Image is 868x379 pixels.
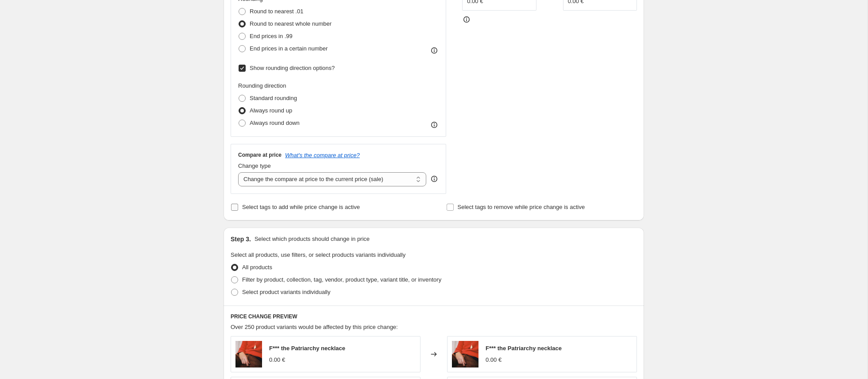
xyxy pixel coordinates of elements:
[231,324,398,330] span: Over 250 product variants would be affected by this price change:
[285,152,360,159] button: What's the compare at price?
[250,20,332,27] span: Round to nearest whole number
[231,235,251,244] h2: Step 3.
[250,120,300,126] span: Always round down
[452,341,478,367] img: BANGLABEGUMFTPRED_80x.jpg
[242,264,272,271] span: All products
[486,345,562,352] span: F*** the Patriarchy necklace
[238,151,282,159] h3: Compare at price
[269,345,345,352] span: F*** the Patriarchy necklace
[250,8,303,15] span: Round to nearest .01
[250,95,297,101] span: Standard rounding
[486,356,502,364] div: 0.00 €
[250,107,292,114] span: Always round up
[242,289,330,295] span: Select product variants individually
[269,356,285,364] div: 0.00 €
[238,162,271,169] span: Change type
[250,45,328,52] span: End prices in a certain number
[458,204,585,210] span: Select tags to remove while price change is active
[430,174,439,183] div: help
[250,65,335,71] span: Show rounding direction options?
[242,276,441,283] span: Filter by product, collection, tag, vendor, product type, variant title, or inventory
[231,313,637,320] h6: PRICE CHANGE PREVIEW
[238,82,286,89] span: Rounding direction
[255,235,370,244] p: Select which products should change in price
[235,341,262,367] img: BANGLABEGUMFTPRED_80x.jpg
[242,204,360,210] span: Select tags to add while price change is active
[250,33,293,39] span: End prices in .99
[231,251,405,258] span: Select all products, use filters, or select products variants individually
